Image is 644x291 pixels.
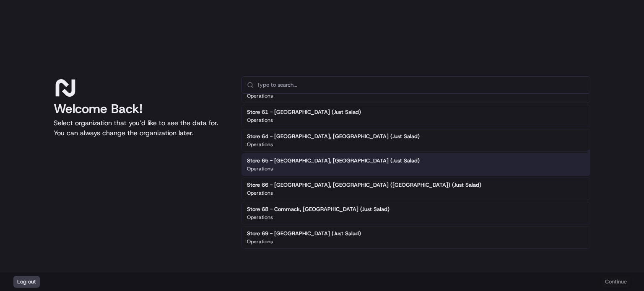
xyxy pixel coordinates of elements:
[247,141,273,148] p: Operations
[54,101,228,116] h1: Welcome Back!
[13,276,40,288] button: Log out
[247,206,390,213] h2: Store 68 - Commack, [GEOGRAPHIC_DATA] (Just Salad)
[247,157,420,165] h2: Store 65 - [GEOGRAPHIC_DATA], [GEOGRAPHIC_DATA] (Just Salad)
[54,118,228,138] p: Select organization that you’d like to see the data for. You can always change the organization l...
[247,190,273,196] p: Operations
[247,165,273,172] p: Operations
[247,214,273,221] p: Operations
[247,108,361,116] h2: Store 61 - [GEOGRAPHIC_DATA] (Just Salad)
[247,238,273,245] p: Operations
[247,133,420,140] h2: Store 64 - [GEOGRAPHIC_DATA], [GEOGRAPHIC_DATA] (Just Salad)
[247,181,481,189] h2: Store 66 - [GEOGRAPHIC_DATA], [GEOGRAPHIC_DATA] ([GEOGRAPHIC_DATA]) (Just Salad)
[247,230,361,237] h2: Store 69 - [GEOGRAPHIC_DATA] (Just Salad)
[247,117,273,124] p: Operations
[247,93,273,99] p: Operations
[257,77,585,93] input: Type to search...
